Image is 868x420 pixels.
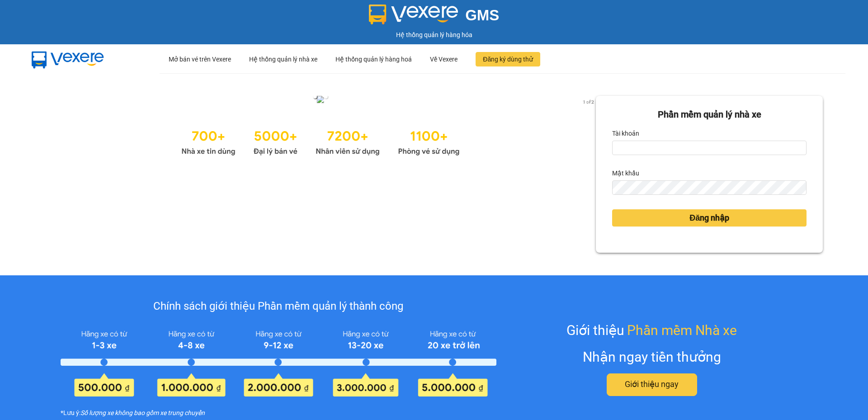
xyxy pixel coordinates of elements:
[430,45,458,74] div: Về Vexere
[476,52,540,66] button: Đăng ký dùng thử
[2,30,866,40] div: Hệ thống quản lý hàng hóa
[369,14,500,21] a: GMS
[249,45,317,74] div: Hệ thống quản lý nhà xe
[369,5,458,24] img: logo 2
[313,95,317,99] li: slide item 1
[169,45,231,74] div: Mở bán vé trên Vexere
[483,54,533,64] span: Đăng ký dùng thử
[612,209,807,227] button: Đăng nhập
[612,180,807,195] input: Mật khẩu
[335,45,412,74] div: Hệ thống quản lý hàng hoá
[612,141,807,155] input: Tài khoản
[607,373,697,396] button: Giới thiệu ngay
[612,108,807,122] div: Phần mềm quản lý nhà xe
[583,346,721,368] div: Nhận ngay tiền thưởng
[612,166,639,180] label: Mật khẩu
[181,124,460,158] img: Statistics.png
[80,408,205,418] i: Số lượng xe không bao gồm xe trung chuyển
[465,7,499,24] span: GMS
[61,326,496,396] img: policy-intruduce-detail.png
[627,320,737,341] span: Phần mềm Nhà xe
[566,320,737,341] div: Giới thiệu
[612,126,639,141] label: Tài khoản
[580,96,596,108] p: 1 of 2
[61,408,496,418] div: *Lưu ý:
[583,96,596,106] button: next slide / item
[45,96,58,106] button: previous slide / item
[324,95,328,99] li: slide item 2
[61,298,496,315] div: Chính sách giới thiệu Phần mềm quản lý thành công
[23,44,113,74] img: mbUUG5Q.png
[689,212,729,224] span: Đăng nhập
[625,378,679,391] span: Giới thiệu ngay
